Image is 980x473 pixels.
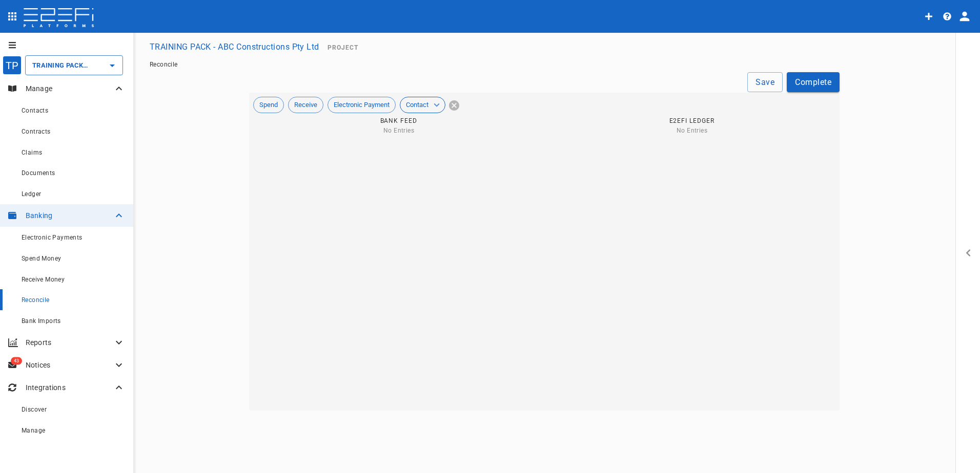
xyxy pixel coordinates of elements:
span: Electronic Payment [328,100,395,110]
span: spend [254,100,283,110]
span: No Entries [544,127,840,134]
nav: breadcrumb [150,61,964,68]
a: Reconcile [150,61,178,68]
span: Receive Money [22,276,65,283]
p: Reports [26,337,113,348]
span: Documents [22,169,55,177]
div: spend [253,97,284,113]
button: TRAINING PACK - ABC Constructions Pty Ltd [146,37,323,57]
span: Electronic Payments [22,234,83,241]
button: Complete [787,72,840,92]
p: Banking [26,210,113,221]
span: Reconcile [22,296,50,304]
span: Contact [400,100,434,110]
span: E2EFi Ledger [669,117,715,124]
span: No Entries [253,127,544,134]
input: TRAINING PACK - ABC Constructions Pty Ltd [30,60,90,71]
p: Integrations [26,382,113,393]
div: TP [3,56,22,75]
span: Ledger [22,190,41,198]
div: Contact [400,97,445,113]
span: Manage [22,427,45,434]
button: Save [747,72,783,92]
div: receive [288,97,323,113]
p: Manage [26,83,113,94]
span: 43 [11,357,22,365]
span: Spend Money [22,255,61,262]
span: Project [328,44,358,51]
span: Contacts [22,107,48,114]
span: Reset All Filters [450,97,463,114]
div: Electronic Payment [328,97,396,113]
span: Bank Feed [380,117,418,124]
span: Contracts [22,128,51,135]
span: Discover [22,406,47,413]
span: receive [289,100,323,110]
button: Open [105,58,119,73]
span: Bank Imports [22,317,61,325]
span: Claims [22,149,42,156]
p: Notices [26,360,113,370]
